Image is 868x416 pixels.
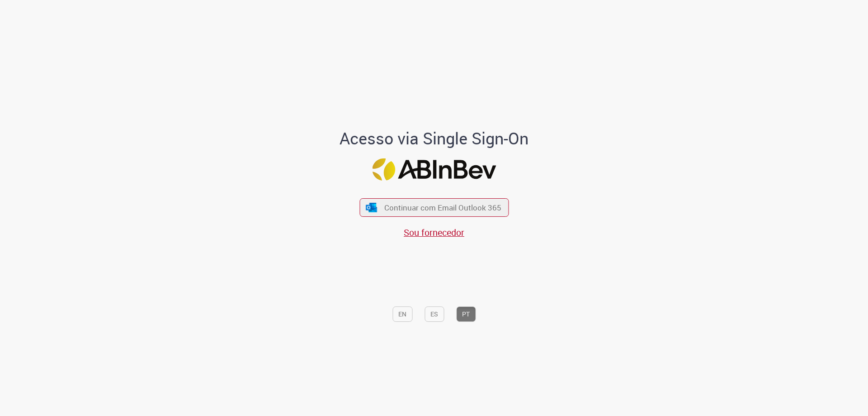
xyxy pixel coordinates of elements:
button: ES [425,306,444,322]
a: Sou fornecedor [404,226,464,239]
button: ícone Azure/Microsoft 360 Continuar com Email Outlook 365 [359,198,509,217]
span: Continuar com Email Outlook 365 [384,202,501,213]
h1: Acesso via Single Sign-On [309,129,560,148]
button: EN [392,306,412,322]
img: ícone Azure/Microsoft 360 [365,203,378,212]
img: Logo ABInBev [372,158,496,181]
button: PT [456,306,476,322]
